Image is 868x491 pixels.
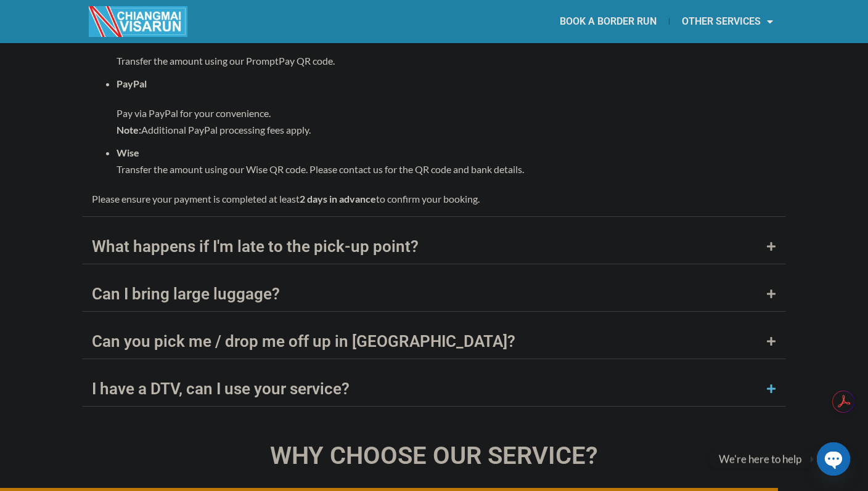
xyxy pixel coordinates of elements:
[547,7,669,36] a: BOOK A BORDER RUN
[92,286,280,302] div: Can I bring large luggage?
[117,105,776,138] p: Pay via PayPal for your convenience. Additional PayPal processing fees apply.
[117,78,147,89] strong: PayPal
[92,238,419,254] div: What happens if I'm late to the pick-up point?
[300,193,376,205] strong: 2 days in advance
[117,147,139,158] strong: Wise
[92,190,776,207] p: Please ensure your payment is completed at least to confirm your booking.
[92,381,350,397] div: I have a DTV, can I use your service?
[117,124,141,136] strong: Note:
[83,444,785,468] h3: WHY CHOOSE OUR SERVICE?
[92,333,515,349] div: Can you pick me / drop me off up in [GEOGRAPHIC_DATA]?
[117,52,776,69] p: Transfer the amount using our PromptPay QR code.
[117,161,776,177] p: Transfer the amount using our Wise QR code. Please contact us for the QR code and bank details.
[669,7,785,36] a: OTHER SERVICES
[434,7,785,36] nav: Menu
